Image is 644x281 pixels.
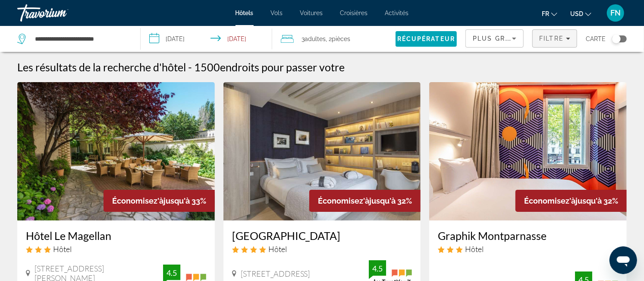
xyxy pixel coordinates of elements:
[305,35,326,42] span: Adultes
[524,196,575,205] span: Économisez'à
[53,244,72,254] span: Hôtel
[302,33,326,45] span: 3
[429,82,627,220] img: Graphik Montparnasse
[232,229,412,242] a: [GEOGRAPHIC_DATA]
[542,7,557,20] button: Changer de langue
[112,196,163,205] span: Économisez'à
[17,2,104,24] a: Travorium
[606,35,627,43] button: Toggle map
[604,4,627,22] button: Menu de l'utilisateur
[300,10,323,16] a: Voitures
[26,229,206,242] a: Hôtel Le Magellan
[241,269,310,278] span: [STREET_ADDRESS]
[232,244,412,254] div: Hôtel 4 étoiles
[610,9,621,17] span: FN
[369,263,386,274] div: 4.5
[236,10,254,16] a: Hôtels
[272,26,396,52] button: Voyageurs: 3 adultes, 0 enfants
[271,10,283,16] a: Vols
[609,246,637,274] iframe: Bouton de lancement de la fenêtre de messagerie
[309,190,421,212] div: jusqu'à 32%
[220,61,345,73] span: endroits pour passer votre
[26,244,206,254] div: Hôtel 3 étoiles
[570,7,591,20] button: Changer de devise
[438,229,618,242] a: Graphik Montparnasse
[223,82,421,220] img: Hôtel de Lille
[268,244,287,254] span: Hôtel
[586,33,606,45] span: Carte
[570,10,583,17] span: USD
[396,31,457,47] button: Recherche
[17,82,215,220] img: Hôtel Le Magellan
[318,196,369,205] span: Économisez'à
[104,190,215,212] div: jusqu'à 33%
[163,268,180,278] div: 4.5
[542,10,549,17] span: fr
[465,244,484,254] span: Hôtel
[473,35,576,42] span: Plus grandes économies
[397,35,455,42] span: Récupérateur
[539,35,564,42] span: Filtre
[385,10,409,16] a: Activités
[194,61,345,73] h2: 1500
[17,61,186,73] h1: Les résultats de la recherche d'hôtel
[340,10,368,16] a: Croisières
[515,190,627,212] div: jusqu'à 32%
[34,32,127,45] input: Search hotel destination
[188,61,192,73] span: -
[332,35,350,42] span: Pièces
[141,26,273,52] button: Sélectionnez check-in et sortie date
[438,244,618,254] div: Hôtel 3 étoiles
[532,29,577,48] button: Filtres
[326,33,350,45] span: , 2
[473,33,516,44] mat-select: Trier par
